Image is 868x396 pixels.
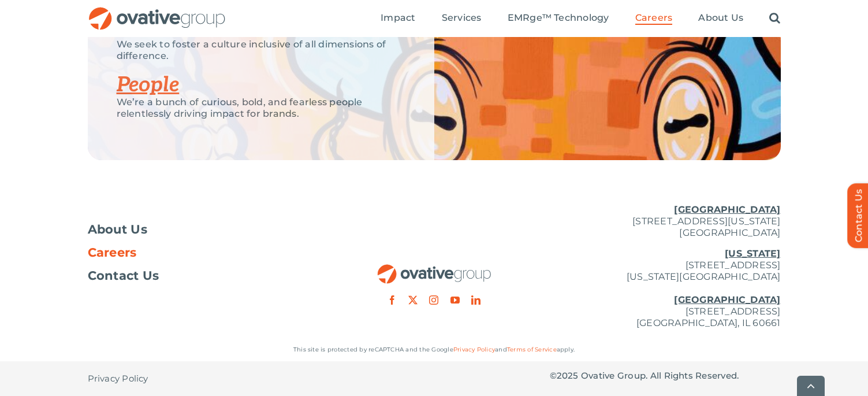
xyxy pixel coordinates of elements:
[508,12,609,25] a: EMRge™ Technology
[88,361,148,396] a: Privacy Policy
[769,12,780,25] a: Search
[635,12,673,24] span: Careers
[471,295,480,305] a: linkedin
[88,373,148,384] span: Privacy Policy
[725,248,780,259] u: [US_STATE]
[442,12,482,24] span: Services
[408,295,418,305] a: twitter
[117,72,180,98] a: People
[88,344,781,356] p: This site is protected by reCAPTCHA and the Google and apply.
[388,295,397,305] a: facebook
[550,204,781,239] p: [STREET_ADDRESS][US_STATE] [GEOGRAPHIC_DATA]
[88,247,137,258] span: Careers
[377,263,492,274] a: OG_Full_horizontal_RGB
[88,224,319,282] nav: Footer Menu
[508,12,609,24] span: EMRge™ Technology
[698,12,743,25] a: About Us
[674,204,780,215] u: [GEOGRAPHIC_DATA]
[88,361,319,396] nav: Footer - Privacy Policy
[88,270,319,282] a: Contact Us
[442,12,482,25] a: Services
[429,295,438,305] a: instagram
[88,6,226,17] a: OG_Full_horizontal_RGB
[381,12,415,25] a: Impact
[117,97,405,120] p: We’re a bunch of curious, bold, and fearless people relentlessly driving impact for brands.
[88,247,319,258] a: Careers
[381,12,415,24] span: Impact
[88,224,148,235] span: About Us
[450,295,460,305] a: youtube
[635,12,673,25] a: Careers
[453,346,495,353] a: Privacy Policy
[507,346,557,353] a: Terms of Service
[557,370,579,381] span: 2025
[88,270,159,282] span: Contact Us
[550,370,781,382] p: © Ovative Group. All Rights Reserved.
[117,39,405,62] p: We seek to foster a culture inclusive of all dimensions of difference.
[550,248,781,329] p: [STREET_ADDRESS] [US_STATE][GEOGRAPHIC_DATA] [STREET_ADDRESS] [GEOGRAPHIC_DATA], IL 60661
[674,294,780,305] u: [GEOGRAPHIC_DATA]
[88,224,319,235] a: About Us
[698,12,743,24] span: About Us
